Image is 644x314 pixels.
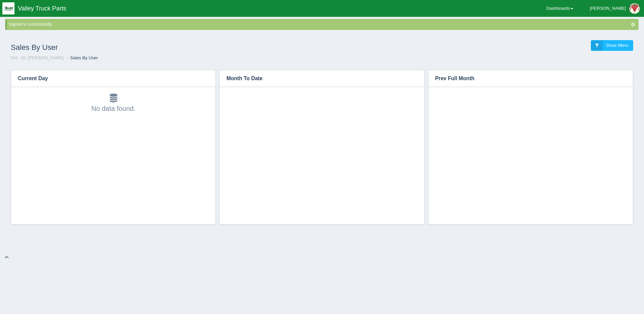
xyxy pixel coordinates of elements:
div: No data found. [18,94,209,113]
h3: Prev Full Month [428,70,623,87]
img: Profile Picture [629,3,640,14]
div: [PERSON_NAME] [590,2,626,15]
h3: Month To Date [220,70,414,87]
span: Show filters [606,43,629,48]
a: Show filters [591,40,633,51]
h1: Sales By User [11,40,322,55]
img: q1blfpkbivjhsugxdrfq.png [2,2,14,14]
span: Valley Truck Parts [18,5,66,12]
h3: Current Day [11,70,205,87]
li: Sales By User [65,55,98,61]
a: W4 - St. [PERSON_NAME] [11,55,64,60]
div: Signed in successfully. [9,21,637,28]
